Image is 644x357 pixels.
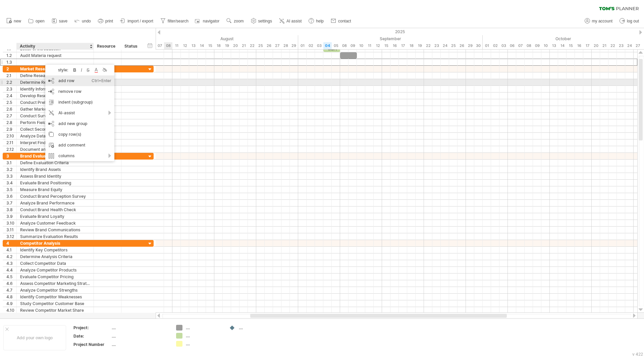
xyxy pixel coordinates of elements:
a: contact [329,17,353,25]
div: August 2025 [122,35,298,42]
div: 2.1 [6,72,16,79]
div: Friday, 22 August 2025 [248,42,256,49]
div: 3.5 [6,186,16,193]
div: Define Research Objectives [20,72,90,79]
a: import / export [118,17,155,25]
div: Friday, 3 October 2025 [499,42,508,49]
div: v 422 [632,352,643,357]
div: Friday, 24 October 2025 [625,42,634,49]
div: 3.4 [6,180,16,186]
span: new [14,19,21,23]
div: Identify Competitor Weaknesses [20,294,90,300]
div: Thursday, 21 August 2025 [239,42,248,49]
div: Friday, 26 September 2025 [458,42,466,49]
span: help [316,19,324,23]
div: 4.6 [6,280,16,287]
div: Wednesday, 10 September 2025 [357,42,365,49]
div: Monday, 25 August 2025 [256,42,265,49]
div: Thursday, 25 September 2025 [449,42,458,49]
div: 4.3 [6,260,16,266]
span: contact [338,19,351,23]
div: 3.7 [6,200,16,206]
div: add new group [45,118,114,129]
div: Conduct Brand Health Check [20,206,90,213]
div: 3 [6,153,16,159]
div: 2.10 [6,133,16,139]
div: .... [112,342,168,347]
div: Tuesday, 2 September 2025 [307,42,315,49]
div: .... [186,341,222,347]
div: Wednesday, 15 October 2025 [567,42,575,49]
div: Evaluate Brand Positioning [20,180,90,186]
span: open [36,19,45,23]
div: Audit Materia request [20,52,90,59]
div: Monday, 29 September 2025 [466,42,474,49]
div: Wednesday, 17 September 2025 [399,42,407,49]
div: Tuesday, 19 August 2025 [223,42,231,49]
div: 2.8 [6,119,16,126]
div: 3.10 [6,220,16,226]
div: Analyze Competitor Strengths [20,287,90,293]
div: Thursday, 11 September 2025 [365,42,374,49]
div: Tuesday, 14 October 2025 [558,42,567,49]
div: Identify Brand Assets [20,166,90,173]
div: .... [112,325,168,331]
div: Add your own logo [3,325,66,350]
a: help [307,17,326,25]
div: 4.10 [6,307,16,313]
div: Measure Brand Equity [20,186,90,193]
div: Friday, 8 August 2025 [164,42,172,49]
div: Wednesday, 22 October 2025 [608,42,617,49]
div: .... [112,333,168,339]
div: Identify Information Sources [20,86,90,92]
div: Perform Field Research [20,119,90,126]
div: 4.4 [6,267,16,273]
div: Evaluate Brand Loyalty [20,213,90,220]
div: 4.8 [6,294,16,300]
div: Tuesday, 21 October 2025 [600,42,608,49]
div: Wednesday, 3 September 2025 [315,42,323,49]
div: 2 [6,66,16,72]
div: Monday, 22 September 2025 [424,42,432,49]
div: Thursday, 28 August 2025 [281,42,290,49]
div: Interpret Findings [20,139,90,146]
div: 3.9 [6,213,16,220]
div: 4 [6,240,16,246]
div: 1.3 [6,59,16,65]
div: Tuesday, 26 August 2025 [265,42,273,49]
div: 2.6 [6,106,16,112]
span: undo [82,19,91,23]
div: 3.6 [6,193,16,199]
span: AI assist [286,19,302,23]
div: Monday, 6 October 2025 [508,42,516,49]
div: Review Brand Communications [20,227,90,233]
div: Analyze Data [20,133,90,139]
div: AI-assist [45,108,114,118]
div: Ctrl+Enter [92,75,111,86]
div: Conduct Surveys [20,113,90,119]
div: 2.2 [6,79,16,85]
div: Tuesday, 9 September 2025 [348,42,357,49]
a: log out [618,17,641,25]
div: Wednesday, 8 October 2025 [525,42,533,49]
span: filter/search [168,19,189,23]
div: 2.11 [6,139,16,146]
span: log out [627,19,639,23]
div: columns [45,151,114,161]
div: 3.3 [6,173,16,179]
div: Friday, 12 September 2025 [374,42,382,49]
div: Analyze Customer Feedback [20,220,90,226]
div: Determine Research Methods [20,79,90,85]
div: Collect Secondary Data [20,126,90,132]
div: add comment [45,140,114,151]
span: import / export [127,19,153,23]
div: Wednesday, 27 August 2025 [273,42,281,49]
div: September 2025 [298,35,483,42]
div: Project: [73,325,110,331]
a: settings [249,17,274,25]
div: Friday, 10 October 2025 [541,42,550,49]
div: copy row(s) [45,129,114,140]
a: new [5,17,23,25]
div: Date: [73,333,110,339]
div: 4.5 [6,274,16,280]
